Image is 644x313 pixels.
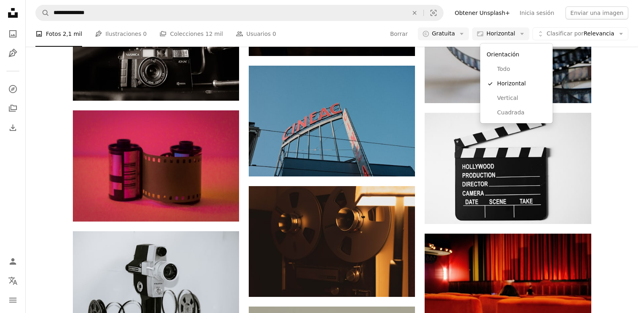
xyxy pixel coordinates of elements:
[472,27,529,40] button: Horizontal
[497,94,546,102] span: Vertical
[533,27,628,40] button: Clasificar porRelevancia
[497,65,546,73] span: Todo
[480,44,553,123] div: Horizontal
[497,80,546,88] span: Horizontal
[486,30,515,38] span: Horizontal
[483,47,549,62] div: Orientación
[497,109,546,117] span: Cuadrada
